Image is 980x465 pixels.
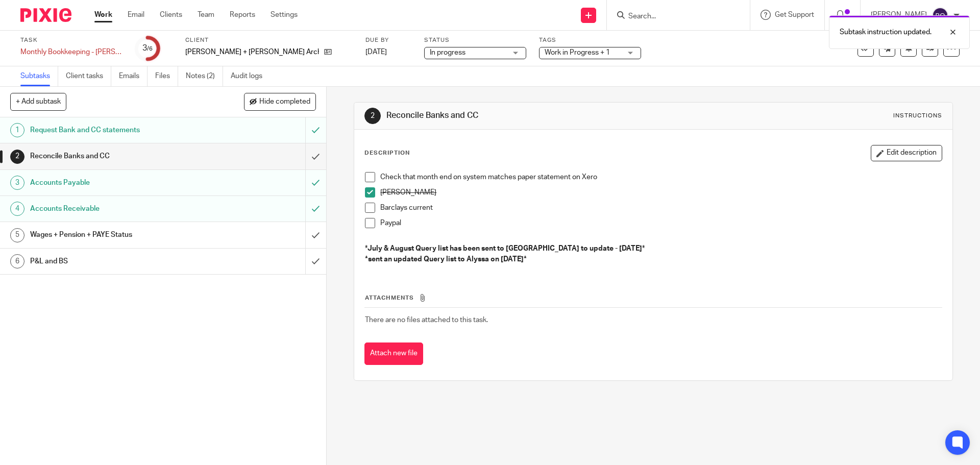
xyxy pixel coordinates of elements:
[30,254,207,269] h1: P&L and BS
[364,108,381,124] div: 2
[20,8,71,22] img: Pixie
[10,93,66,110] button: + Add subtask
[840,27,932,37] p: Subtask instruction updated.
[365,48,387,56] span: [DATE]
[430,49,465,56] span: In progress
[893,112,942,120] div: Instructions
[367,245,642,252] strong: July & August Query list has been sent to [GEOGRAPHIC_DATA] to update - [DATE]
[380,172,941,182] p: Check that month end on system matches paper statement on Xero
[380,187,941,198] p: [PERSON_NAME]
[365,295,414,301] span: Attachments
[142,42,153,54] div: 3
[545,49,610,56] span: Work in Progress + 1
[30,123,207,138] h1: Request Bank and CC statements
[10,202,24,216] div: 4
[380,203,941,213] p: Barclays current
[20,36,122,44] label: Task
[424,36,526,44] label: Status
[185,47,319,57] p: [PERSON_NAME] + [PERSON_NAME] Architects
[10,254,24,268] div: 6
[30,175,207,190] h1: Accounts Payable
[119,66,148,86] a: Emails
[30,149,207,164] h1: Reconcile Banks and CC
[230,10,255,20] a: Reports
[10,228,24,242] div: 5
[365,316,488,324] span: There are no files attached to this task.
[66,66,111,86] a: Client tasks
[231,66,270,86] a: Audit logs
[185,36,353,44] label: Client
[364,149,410,157] p: Description
[10,123,24,137] div: 1
[128,10,144,20] a: Email
[380,218,941,228] p: Paypal
[20,47,122,57] div: Monthly Bookkeeping - Rees &amp; Lee
[94,10,112,20] a: Work
[932,7,948,23] img: svg%3E
[155,66,178,86] a: Files
[365,36,411,44] label: Due by
[364,342,423,365] button: Attach new file
[20,66,58,86] a: Subtasks
[20,47,122,57] div: Monthly Bookkeeping - [PERSON_NAME] & [PERSON_NAME]
[386,110,675,121] h1: Reconcile Banks and CC
[147,46,153,52] small: /6
[10,150,24,164] div: 2
[30,201,207,216] h1: Accounts Receivable
[365,256,527,263] strong: *sent an updated Query list to Alyssa on [DATE]*
[30,227,207,242] h1: Wages + Pension + PAYE Status
[186,66,223,86] a: Notes (2)
[160,10,182,20] a: Clients
[10,176,24,190] div: 3
[871,145,942,161] button: Edit description
[259,98,310,106] span: Hide completed
[271,10,298,20] a: Settings
[244,93,316,110] button: Hide completed
[198,10,214,20] a: Team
